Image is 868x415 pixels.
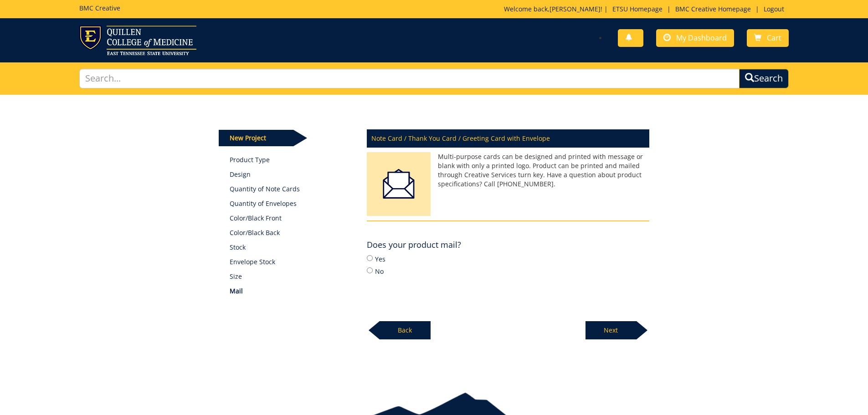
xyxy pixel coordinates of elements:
[739,69,789,88] button: Search
[230,155,353,164] a: Product Type
[367,152,649,189] p: Multi-purpose cards can be designed and printed with message or blank with only a printed logo. P...
[230,214,353,223] p: Color/Black Front
[367,241,461,250] h4: Does your product mail?
[230,184,353,194] p: Quantity of Note Cards
[367,129,649,148] p: Note Card / Thank You Card / Greeting Card with Envelope
[759,5,789,13] a: Logout
[219,130,293,146] p: New Project
[367,267,373,273] input: No
[79,26,196,55] img: ETSU logo
[367,266,649,276] label: No
[586,321,637,339] p: Next
[767,33,781,43] span: Cart
[676,33,727,43] span: My Dashboard
[230,243,353,252] p: Stock
[79,5,120,11] h5: BMC Creative
[230,257,353,266] p: Envelope Stock
[230,287,353,296] p: Mail
[79,69,740,88] input: Search...
[671,5,755,13] a: BMC Creative Homepage
[230,199,353,208] p: Quantity of Envelopes
[230,228,353,237] p: Color/Black Back
[230,272,353,281] p: Size
[747,29,789,47] a: Cart
[367,254,649,264] label: Yes
[656,29,734,47] a: My Dashboard
[608,5,667,13] a: ETSU Homepage
[550,5,601,13] a: [PERSON_NAME]
[504,5,789,14] p: Welcome back, ! | | |
[380,321,431,339] p: Back
[230,170,353,179] p: Design
[367,255,373,261] input: Yes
